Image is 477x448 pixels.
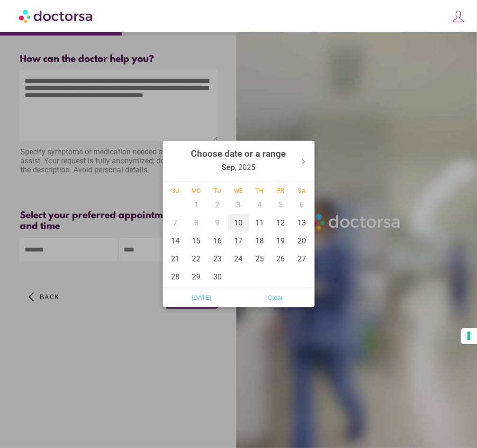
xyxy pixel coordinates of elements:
[228,188,249,195] div: We
[207,250,228,268] div: 23
[461,328,477,344] button: Your consent preferences for tracking technologies
[165,290,239,305] button: [DATE]
[191,149,286,160] strong: Choose date or a range
[270,188,291,195] div: Fr
[291,214,313,232] div: 13
[165,188,186,195] div: Su
[452,10,465,23] img: icons8-customer-100.png
[291,250,313,268] div: 27
[165,250,186,268] div: 21
[291,232,313,250] div: 20
[270,214,291,232] div: 12
[207,232,228,250] div: 16
[291,188,313,195] div: Sa
[291,196,313,214] div: 6
[165,232,186,250] div: 14
[186,214,207,232] div: 8
[249,196,270,214] div: 4
[165,268,186,286] div: 28
[191,143,286,179] div: , 2025
[207,214,228,232] div: 9
[222,163,235,172] strong: Sep
[186,188,207,195] div: Mo
[249,188,270,195] div: Th
[207,268,228,286] div: 30
[228,196,249,214] div: 3
[228,250,249,268] div: 24
[228,214,249,232] div: 10
[239,290,313,305] button: Clear
[207,196,228,214] div: 2
[207,188,228,195] div: Tu
[270,250,291,268] div: 26
[186,232,207,250] div: 15
[186,196,207,214] div: 1
[270,196,291,214] div: 5
[249,250,270,268] div: 25
[270,232,291,250] div: 19
[165,214,186,232] div: 7
[249,232,270,250] div: 18
[228,232,249,250] div: 17
[186,268,207,286] div: 29
[249,214,270,232] div: 11
[186,250,207,268] div: 22
[242,291,310,305] span: Clear
[19,5,94,27] img: Doctorsa.com
[168,291,236,305] span: [DATE]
